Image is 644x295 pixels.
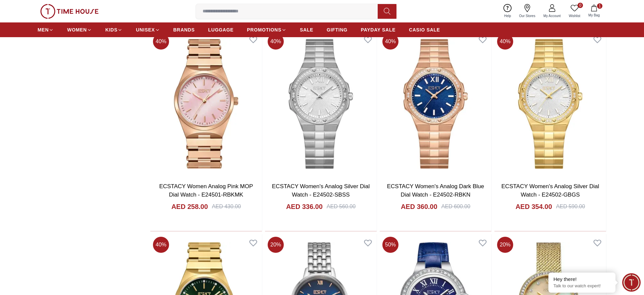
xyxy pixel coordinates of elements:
span: 40 % [268,33,284,50]
a: 0Wishlist [565,3,584,20]
a: PROMOTIONS [247,24,286,36]
a: PAYDAY SALE [361,24,395,36]
span: WOMEN [67,26,87,33]
span: CASIO SALE [409,26,440,33]
span: MEN [38,26,49,33]
span: 40 % [153,33,169,50]
span: 40 % [497,33,513,50]
div: AED 430.00 [212,203,241,211]
span: LUGGAGE [208,26,234,33]
a: ECSTACY Women's Analog Dark Blue Dial Watch - E24502-RBKN [387,183,484,198]
a: ECSTACY Women's Analog Silver Dial Watch - E24502-SBSS [272,183,370,198]
span: 1 [597,3,602,9]
img: ECSTACY Women Analog Pink MOP Dial Watch - E24501-RBKMK [150,31,262,176]
div: AED 590.00 [556,203,585,211]
span: My Account [541,13,563,18]
h4: AED 354.00 [516,202,552,211]
span: 0 [578,3,583,8]
h4: AED 336.00 [286,202,323,211]
span: 20 % [497,237,513,253]
a: Help [500,3,515,20]
div: AED 560.00 [327,203,356,211]
span: PAYDAY SALE [361,26,395,33]
span: 20 % [268,237,284,253]
h4: AED 360.00 [401,202,437,211]
p: Talk to our watch expert! [553,283,610,289]
span: Our Stores [517,13,538,18]
span: 40 % [153,237,169,253]
h4: AED 258.00 [171,202,208,211]
a: WOMEN [67,24,92,36]
img: ECSTACY Women's Analog Silver Dial Watch - E24502-GBGS [494,31,606,176]
a: BRANDS [173,24,195,36]
span: Help [501,13,514,18]
a: CASIO SALE [409,24,440,36]
a: UNISEX [136,24,160,36]
div: Hey there! [553,276,610,283]
a: ECSTACY Women's Analog Silver Dial Watch - E24502-GBGS [501,183,599,198]
img: ECSTACY Women's Analog Silver Dial Watch - E24502-SBSS [265,31,377,176]
span: BRANDS [173,26,195,33]
div: AED 600.00 [441,203,470,211]
span: 50 % [382,237,398,253]
span: UNISEX [136,26,155,33]
span: SALE [300,26,313,33]
span: Wishlist [566,13,583,18]
a: LUGGAGE [208,24,234,36]
span: PROMOTIONS [247,26,281,33]
div: Chat Widget [622,273,641,292]
span: My Bag [586,13,602,18]
span: 40 % [382,33,398,50]
a: ECSTACY Women Analog Pink MOP Dial Watch - E24501-RBKMK [159,183,253,198]
a: Our Stores [515,3,539,20]
button: 1My Bag [584,3,604,19]
img: ECSTACY Women's Analog Dark Blue Dial Watch - E24502-RBKN [380,31,491,176]
a: MEN [38,24,54,36]
img: ... [40,4,99,19]
a: GIFTING [327,24,347,36]
span: GIFTING [327,26,347,33]
a: SALE [300,24,313,36]
span: KIDS [105,26,117,33]
a: KIDS [105,24,122,36]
